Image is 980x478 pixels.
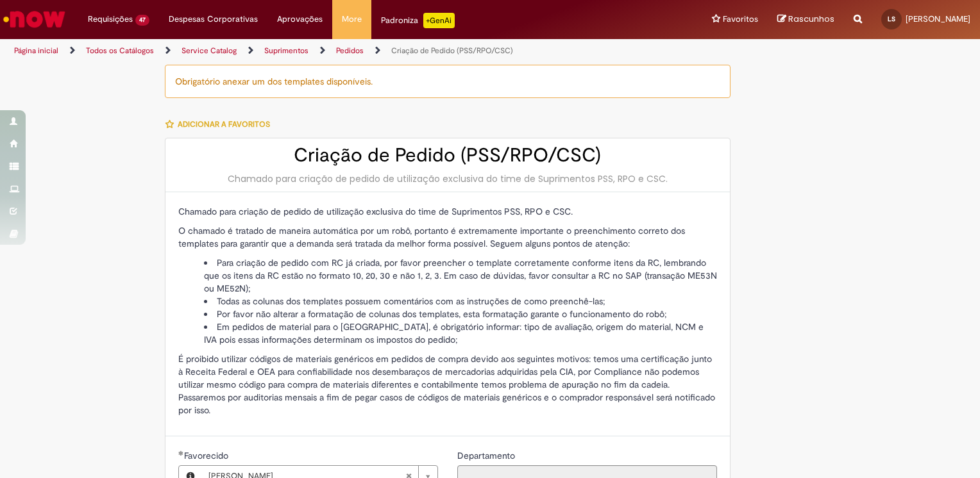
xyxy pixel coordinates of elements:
a: Página inicial [14,45,58,56]
p: É proibido utilizar códigos de materiais genéricos em pedidos de compra devido aos seguintes moti... [178,352,717,416]
li: Para criação de pedido com RC já criada, por favor preencher o template corretamente conforme ite... [204,256,717,295]
span: [PERSON_NAME] [906,13,970,24]
span: Adicionar a Favoritos [178,119,270,129]
a: Todos os Catálogos [86,45,154,56]
span: Rascunhos [788,13,834,25]
span: Somente leitura - Departamento [457,450,518,461]
span: Necessários - Favorecido [184,450,231,461]
a: Rascunhos [777,13,834,26]
span: LS [888,15,895,23]
img: ServiceNow [1,6,67,32]
p: O chamado é tratado de maneira automática por um robô, portanto é extremamente importante o preen... [178,224,717,250]
a: Service Catalog [182,45,237,56]
p: Chamado para criação de pedido de utilização exclusiva do time de Suprimentos PSS, RPO e CSC. [178,205,717,218]
span: Aprovações [277,13,323,26]
p: +GenAi [423,13,455,28]
li: Em pedidos de material para o [GEOGRAPHIC_DATA], é obrigatório informar: tipo de avaliação, orige... [204,320,717,346]
a: Suprimentos [264,45,308,56]
span: Favoritos [723,13,758,26]
li: Todas as colunas dos templates possuem comentários com as instruções de como preenchê-las; [204,295,717,308]
a: Pedidos [336,45,364,56]
span: 47 [135,15,149,26]
button: Adicionar a Favoritos [165,111,277,138]
label: Somente leitura - Departamento [457,449,518,462]
span: Despesas Corporativas [169,13,258,26]
div: Chamado para criação de pedido de utilização exclusiva do time de Suprimentos PSS, RPO e CSC. [178,172,717,185]
div: Padroniza [381,13,455,28]
span: More [342,13,362,26]
a: Criação de Pedido (PSS/RPO/CSC) [391,45,513,56]
div: Obrigatório anexar um dos templates disponíveis. [165,65,731,98]
h2: Criação de Pedido (PSS/RPO/CSC) [178,145,717,166]
ul: Trilhas de página [10,39,644,63]
span: Obrigatório Preenchido [178,450,184,456]
li: Por favor não alterar a formatação de colunas dos templates, esta formatação garante o funcioname... [204,308,717,320]
span: Requisições [88,13,133,26]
